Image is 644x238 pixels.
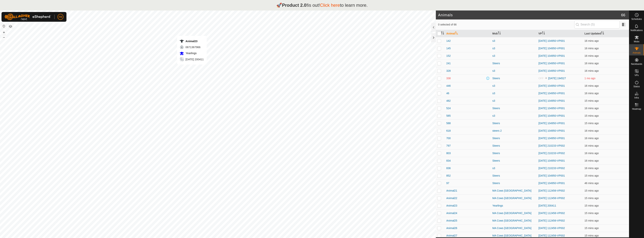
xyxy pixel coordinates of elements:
[492,46,535,50] div: s3
[492,196,535,200] div: MA Cows [GEOGRAPHIC_DATA]
[492,39,535,43] div: s3
[574,21,620,28] input: Search (S)
[538,69,565,72] a: [DATE] 104950-VP001
[538,77,544,80] span: OFF
[446,129,451,133] span: 618
[584,54,599,57] span: 18 Sept 2025, 6:33 pm
[446,144,451,148] span: 797
[446,159,451,163] span: 834
[492,136,535,140] div: Steers
[446,99,451,103] span: 482
[446,136,451,140] span: 700
[584,204,599,207] span: 18 Sept 2025, 6:33 pm
[633,52,641,54] span: Animals
[538,92,565,95] a: [DATE] 104950-VP001
[538,167,565,170] a: [DATE] 210233-VP002
[584,77,595,80] span: 27 July 2025, 9:03 am
[492,211,535,215] div: MA Cows [GEOGRAPHIC_DATA]
[538,137,565,140] a: [DATE] 104950-VP001
[584,152,599,155] span: 18 Sept 2025, 6:33 pm
[538,197,565,200] a: [DATE] 112456-VP002
[492,84,535,88] div: s3
[492,54,535,58] div: s3
[538,62,565,65] a: [DATE] 104950-VP001
[537,30,583,37] th: VP
[538,212,565,215] a: [DATE] 112456-VP002
[492,166,535,170] div: s3
[492,99,535,103] div: s3
[438,23,574,27] span: 0 selected of 66
[446,226,457,230] span: Animal26
[544,77,547,80] img: to
[538,107,565,110] a: [DATE] 104950-VP001
[491,30,537,37] th: Mob
[492,76,535,80] div: Steers
[584,92,599,95] span: 18 Sept 2025, 6:33 pm
[584,234,599,237] span: 18 Sept 2025, 6:33 pm
[584,227,599,230] span: 18 Sept 2025, 6:33 pm
[584,39,599,42] span: 18 Sept 2025, 6:33 pm
[446,46,451,50] span: 145
[538,219,565,222] a: [DATE] 112456-VP002
[583,30,629,37] th: Last Updated
[634,97,639,99] span: Infra
[492,159,535,163] div: Steers
[538,227,565,230] a: [DATE] 112456-VP002
[446,196,457,200] span: Animal22
[584,144,599,147] span: 18 Sept 2025, 6:33 pm
[180,45,204,49] div: 0671367966
[446,121,451,125] span: 588
[538,204,556,207] a: [DATE] 200411
[282,3,308,8] strong: Product 2.0!
[538,129,565,132] a: [DATE] 104950-VP001
[446,234,457,238] span: Animal27
[446,174,451,178] span: 852
[492,144,535,148] div: Steers
[538,122,565,125] a: [DATE] 104950-VP001
[584,219,599,222] span: 18 Sept 2025, 6:34 pm
[492,189,535,193] div: MA Cows [GEOGRAPHIC_DATA]
[446,54,451,58] span: 152
[185,52,197,55] span: Yearlings
[538,39,565,42] a: [DATE] 104950-VP001
[455,32,458,35] p-sorticon: Activate to sort
[584,159,599,162] span: 18 Sept 2025, 6:33 pm
[2,35,6,40] button: –
[584,114,599,117] span: 18 Sept 2025, 6:33 pm
[276,2,368,9] p: 🚀 is out! to learn more.
[180,57,204,62] div: [DATE] 200411
[538,159,565,162] a: [DATE] 104950-VP001
[446,76,451,80] span: 338
[492,129,535,133] div: steers 2
[584,212,599,215] span: 18 Sept 2025, 6:34 pm
[584,107,599,110] span: 18 Sept 2025, 6:33 pm
[59,15,62,19] span: RB
[4,13,51,20] img: Gallagher Logo
[492,234,535,238] div: MA Cows [GEOGRAPHIC_DATA]
[446,39,451,43] span: 142
[446,91,449,95] span: 46
[492,181,535,185] div: Steers
[633,85,640,88] span: Status
[492,174,535,178] div: Steers
[446,106,451,110] span: 524
[538,99,565,102] a: [DATE] 104950-VP001
[2,30,6,35] button: +
[632,108,641,110] span: Heatmap
[445,30,491,37] th: Animal
[446,166,451,170] span: 836
[538,234,565,237] a: [DATE] 112456-VP002
[634,40,639,43] span: Mobs
[584,189,599,192] span: 18 Sept 2025, 6:34 pm
[542,32,545,35] p-sorticon: Activate to sort
[446,204,457,208] span: Animal23
[538,174,565,177] a: [DATE] 104950-VP001
[538,144,565,147] a: [DATE] 210233-VP002
[601,32,604,35] p-sorticon: Activate to sort
[584,129,599,132] span: 18 Sept 2025, 6:33 pm
[498,32,501,35] p-sorticon: Activate to sort
[446,61,451,65] span: 241
[492,226,535,230] div: MA Cows [GEOGRAPHIC_DATA]
[538,54,565,57] a: [DATE] 104950-VP001
[584,167,599,170] span: 18 Sept 2025, 6:33 pm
